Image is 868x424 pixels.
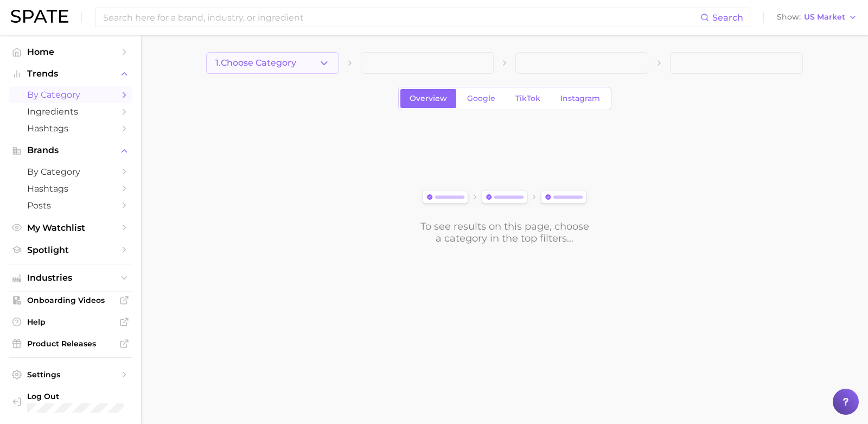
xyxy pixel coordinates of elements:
img: SPATE [11,10,68,23]
span: Trends [27,69,114,79]
span: Log Out [27,391,137,401]
button: 1.Choose Category [206,52,339,74]
a: Google [458,89,505,108]
span: Brands [27,145,114,155]
span: Onboarding Videos [27,295,114,305]
span: Industries [27,273,114,283]
span: US Market [804,14,845,20]
span: Instagram [560,94,600,103]
a: Instagram [551,89,609,108]
a: Hashtags [9,120,132,137]
span: Google [467,94,495,103]
span: TikTok [515,94,540,103]
a: Settings [9,366,132,383]
button: Brands [9,142,132,159]
span: by Category [27,167,114,177]
a: TikTok [506,89,550,108]
span: Hashtags [27,183,114,194]
a: Log out. Currently logged in with e-mail lhutcherson@kwtglobal.com. [9,388,132,416]
div: To see results on this page, choose a category in the top filters... [419,220,590,244]
button: ShowUS Market [774,10,860,24]
a: Ingredients [9,103,132,120]
span: Search [712,12,743,23]
span: by Category [27,90,114,100]
a: Help [9,314,132,330]
a: Home [9,43,132,60]
a: Onboarding Videos [9,292,132,308]
span: Home [27,47,114,57]
span: Overview [410,94,447,103]
a: Overview [400,89,456,108]
span: Spotlight [27,245,114,255]
input: Search here for a brand, industry, or ingredient [102,8,700,27]
a: by Category [9,163,132,180]
img: svg%3e [419,188,590,207]
a: My Watchlist [9,219,132,236]
button: Industries [9,270,132,286]
span: Settings [27,370,114,379]
span: Hashtags [27,123,114,134]
span: Ingredients [27,106,114,117]
a: Product Releases [9,336,132,352]
a: Hashtags [9,180,132,197]
a: Posts [9,197,132,214]
a: by Category [9,86,132,103]
button: Trends [9,66,132,82]
span: 1. Choose Category [215,58,296,68]
span: Help [27,317,114,327]
span: Product Releases [27,339,114,349]
span: Posts [27,200,114,211]
span: Show [777,14,801,20]
a: Spotlight [9,242,132,258]
span: My Watchlist [27,223,114,233]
